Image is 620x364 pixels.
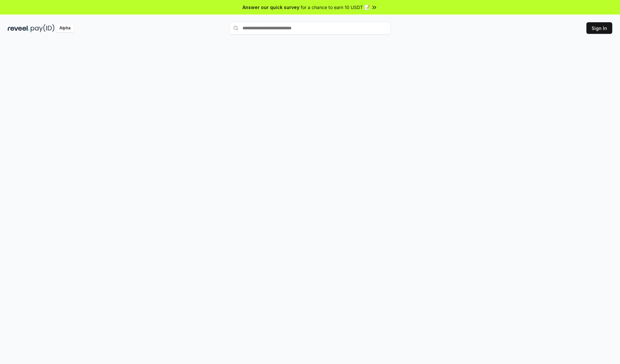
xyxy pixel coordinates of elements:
img: pay_id [31,24,55,32]
span: Answer our quick survey [243,4,299,11]
span: for a chance to earn 10 USDT 📝 [301,4,370,11]
button: Sign In [586,22,612,34]
img: reveel_dark [8,24,29,32]
div: Alpha [56,24,74,32]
